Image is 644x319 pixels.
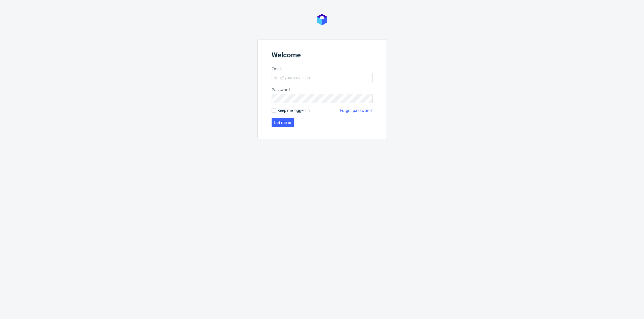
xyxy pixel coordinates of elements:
label: Password [272,87,373,93]
span: Let me in [274,121,291,125]
button: Let me in [272,118,294,127]
header: Welcome [272,51,373,61]
span: Keep me logged in [277,108,310,113]
label: Email [272,66,373,72]
input: you@youremail.com [272,73,373,82]
a: Forgot password? [340,108,373,113]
